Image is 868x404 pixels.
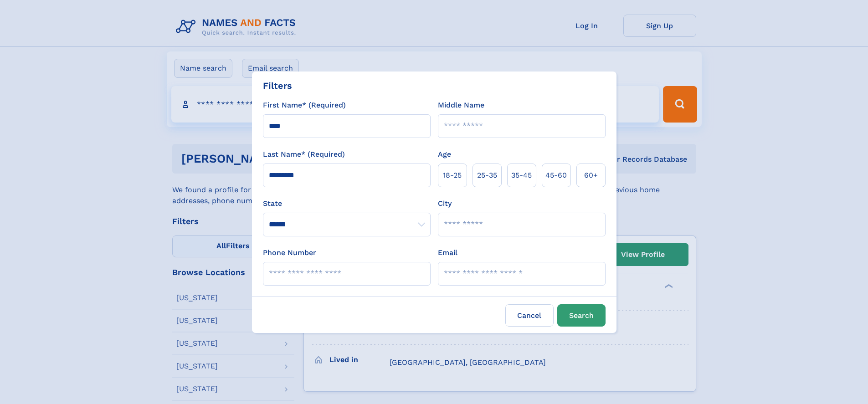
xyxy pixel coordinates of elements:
[557,304,606,327] button: Search
[263,198,431,209] label: State
[477,170,497,181] span: 25‑35
[263,79,292,92] div: Filters
[263,149,345,160] label: Last Name* (Required)
[584,170,598,181] span: 60+
[263,247,316,258] label: Phone Number
[263,100,346,111] label: First Name* (Required)
[438,100,484,111] label: Middle Name
[511,170,532,181] span: 35‑45
[545,170,567,181] span: 45‑60
[505,304,554,327] label: Cancel
[438,149,451,160] label: Age
[438,198,452,209] label: City
[443,170,462,181] span: 18‑25
[438,247,457,258] label: Email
